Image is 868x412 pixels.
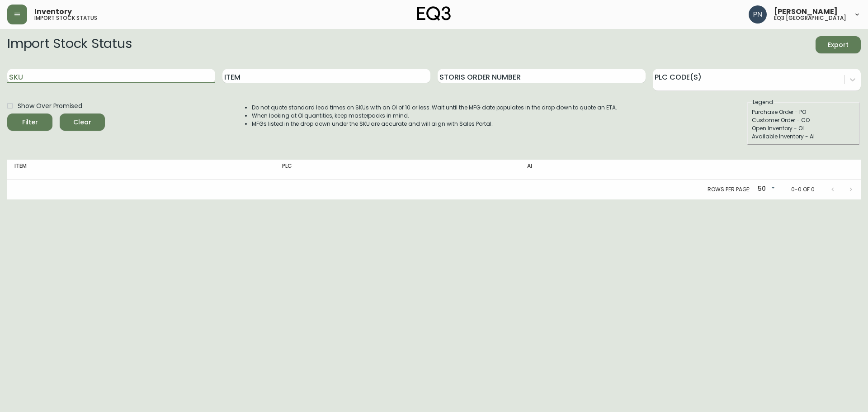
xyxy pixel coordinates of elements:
span: Inventory [34,8,72,15]
legend: Legend [752,98,774,106]
div: Customer Order - CO [752,116,855,124]
button: Clear [60,114,105,131]
li: Do not quote standard lead times on SKUs with an OI of 10 or less. Wait until the MFG date popula... [252,104,617,112]
p: Rows per page: [708,185,750,194]
span: [PERSON_NAME] [774,8,838,15]
h5: import stock status [34,15,97,21]
span: Show Over Promised [18,101,82,111]
div: Filter [22,117,38,128]
button: Export [816,36,861,53]
div: 50 [754,182,777,197]
th: Item [7,160,275,180]
p: 0-0 of 0 [791,185,815,194]
img: logo [417,6,451,21]
div: Open Inventory - OI [752,124,855,133]
img: 496f1288aca128e282dab2021d4f4334 [749,5,767,24]
h5: eq3 [GEOGRAPHIC_DATA] [774,15,846,21]
th: PLC [275,160,520,180]
h2: Import Stock Status [7,36,132,53]
span: Clear [67,117,98,128]
li: MFGs listed in the drop down under the SKU are accurate and will align with Sales Portal. [252,120,617,128]
th: AI [520,160,715,180]
div: Purchase Order - PO [752,108,855,116]
div: Available Inventory - AI [752,133,855,141]
span: Export [823,39,854,51]
li: When looking at OI quantities, keep masterpacks in mind. [252,112,617,120]
button: Filter [7,114,52,131]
